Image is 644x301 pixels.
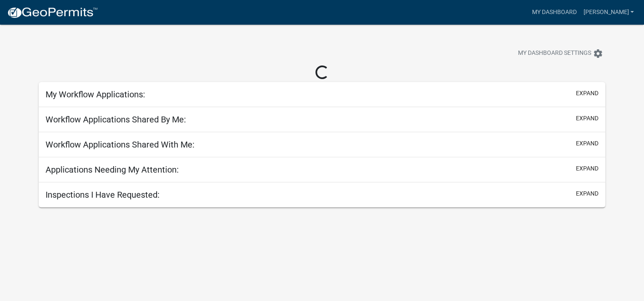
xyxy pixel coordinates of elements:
a: [PERSON_NAME] [580,4,637,20]
h5: Workflow Applications Shared By Me: [46,114,186,125]
button: expand [576,114,598,123]
button: expand [576,139,598,148]
i: settings [593,48,603,59]
button: expand [576,164,598,173]
h5: Workflow Applications Shared With Me: [46,139,195,150]
button: expand [576,89,598,98]
button: My Dashboard Settingssettings [511,45,610,62]
h5: Inspections I Have Requested: [46,190,160,200]
span: My Dashboard Settings [518,48,591,59]
h5: Applications Needing My Attention: [46,165,179,175]
a: My Dashboard [528,4,580,20]
h5: My Workflow Applications: [46,89,145,99]
button: expand [576,189,598,198]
